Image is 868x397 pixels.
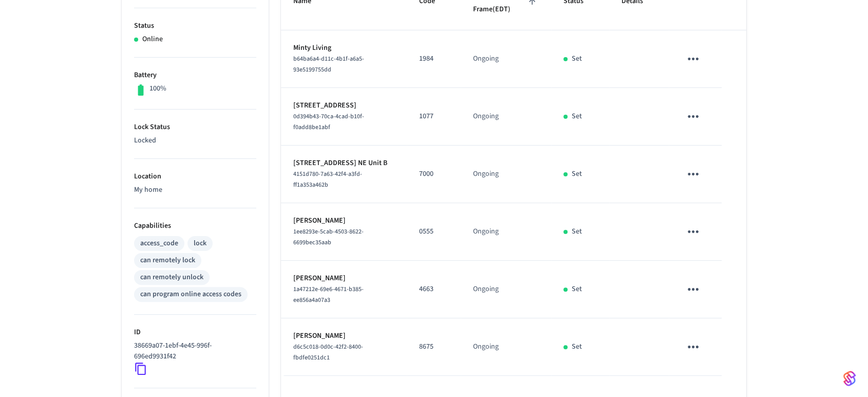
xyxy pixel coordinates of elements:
[140,272,203,283] div: can remotely unlock
[419,111,448,122] p: 1077
[572,284,582,295] p: Set
[461,261,551,318] td: Ongoing
[293,331,394,341] p: [PERSON_NAME]
[140,289,241,300] div: can program online access codes
[572,341,582,352] p: Set
[293,112,364,132] span: 0d394b43-70ca-4cad-b10f-f0add8be1abf
[419,53,448,64] p: 1984
[461,203,551,261] td: Ongoing
[134,122,256,133] p: Lock Status
[140,255,195,266] div: can remotely lock
[293,285,364,304] span: 1a47212e-69e6-4671-b385-ee856a4a07a3
[419,169,448,179] p: 7000
[293,342,363,362] span: d6c5c018-0d0c-42f2-8400-fbdfe0251dc1
[293,55,364,74] span: b64ba6a4-d11c-4b1f-a6a5-93e5199755dd
[149,83,166,94] p: 100%
[293,227,364,247] span: 1ee8293e-5cab-4503-8622-6699bec35aab
[419,284,448,295] p: 4663
[572,111,582,122] p: Set
[134,171,256,182] p: Location
[419,226,448,237] p: 0555
[293,170,362,189] span: 4151d780-7a63-42f4-a3fd-ff1a353a462b
[293,158,394,169] p: [STREET_ADDRESS] NE Unit B
[134,21,256,31] p: Status
[293,43,394,53] p: Minty Living
[134,185,256,195] p: My home
[461,88,551,146] td: Ongoing
[134,327,256,338] p: ID
[134,135,256,146] p: Locked
[461,30,551,88] td: Ongoing
[194,238,206,249] div: lock
[134,221,256,231] p: Capabilities
[572,226,582,237] p: Set
[142,34,163,45] p: Online
[293,215,394,226] p: [PERSON_NAME]
[134,70,256,81] p: Battery
[461,146,551,203] td: Ongoing
[461,318,551,376] td: Ongoing
[572,169,582,179] p: Set
[140,238,178,249] div: access_code
[134,340,252,362] p: 38669a07-1ebf-4e45-996f-696ed9931f42
[572,53,582,64] p: Set
[293,100,394,111] p: [STREET_ADDRESS]
[843,370,856,387] img: SeamLogoGradient.69752ec5.svg
[293,273,394,284] p: [PERSON_NAME]
[419,341,448,352] p: 8675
